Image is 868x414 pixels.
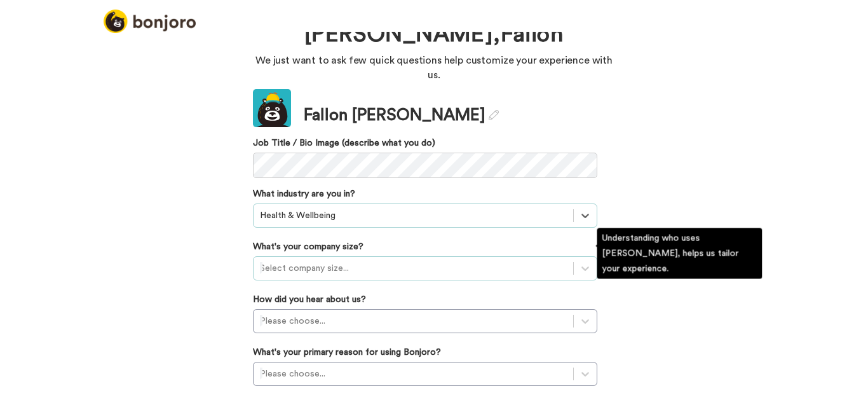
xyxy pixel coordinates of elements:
p: We just want to ask few quick questions help customize your experience with us. [253,53,615,83]
label: What industry are you in? [253,188,355,200]
label: Job Title / Bio Image (describe what you do) [253,137,597,149]
img: logo_full.png [104,10,196,33]
label: What's your company size? [253,240,363,253]
label: How did you hear about us? [253,293,366,306]
label: What's your primary reason for using Bonjoro? [253,346,441,359]
div: Fallon [PERSON_NAME] [304,104,499,127]
div: Understanding who uses [PERSON_NAME], helps us tailor your experience. [597,228,763,279]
